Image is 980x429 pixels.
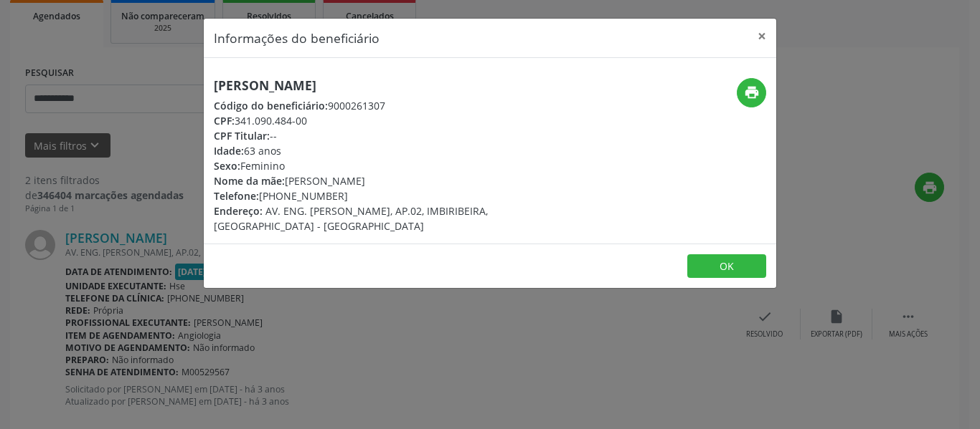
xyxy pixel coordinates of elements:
[214,144,244,158] span: Idade:
[214,129,270,143] span: CPF Titular:
[214,98,575,113] div: 9000261307
[687,254,766,279] button: OK
[744,85,760,100] i: print
[214,78,575,93] h5: [PERSON_NAME]
[737,78,766,107] button: print
[748,19,776,54] button: Close
[214,113,575,128] div: 341.090.484-00
[214,159,240,173] span: Sexo:
[214,29,380,47] h5: Informações do beneficiário
[214,189,259,203] span: Telefone:
[214,204,488,233] span: AV. ENG. [PERSON_NAME], AP.02, IMBIRIBEIRA, [GEOGRAPHIC_DATA] - [GEOGRAPHIC_DATA]
[214,114,235,127] span: CPF:
[214,204,263,218] span: Endereço:
[214,173,575,188] div: [PERSON_NAME]
[214,188,575,203] div: [PHONE_NUMBER]
[214,128,575,143] div: --
[214,174,285,188] span: Nome da mãe:
[214,99,328,112] span: Código do beneficiário:
[214,143,575,158] div: 63 anos
[214,158,575,173] div: Feminino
